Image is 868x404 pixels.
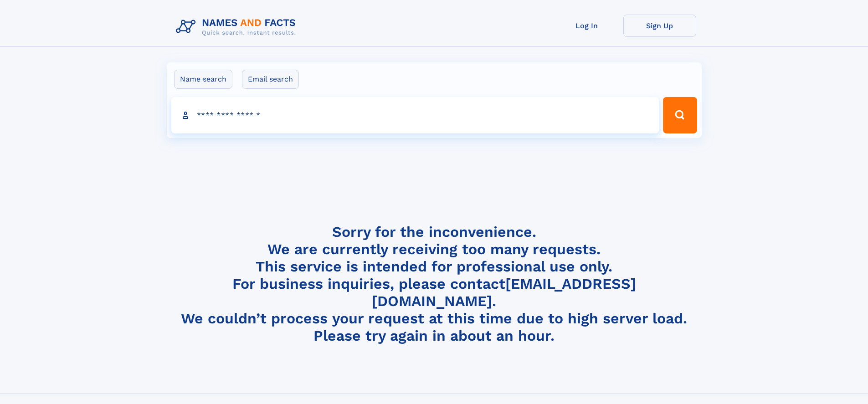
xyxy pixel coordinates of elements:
[242,70,299,89] label: Email search
[663,97,697,133] button: Search Button
[550,15,623,37] a: Log In
[174,70,232,89] label: Name search
[171,97,659,133] input: search input
[172,223,696,345] h4: Sorry for the inconvenience. We are currently receiving too many requests. This service is intend...
[623,15,696,37] a: Sign Up
[172,15,303,39] img: Logo Names and Facts
[372,275,636,310] a: [EMAIL_ADDRESS][DOMAIN_NAME]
